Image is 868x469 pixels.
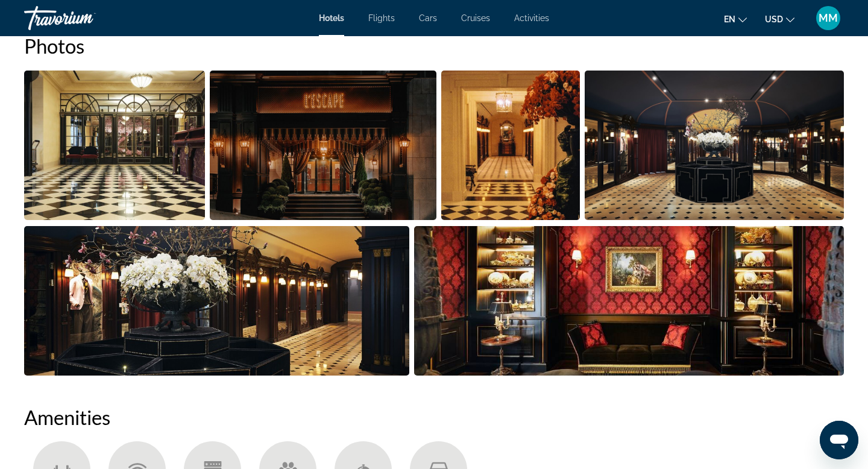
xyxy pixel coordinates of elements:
[319,13,344,23] a: Hotels
[414,225,844,376] button: Open full-screen image slider
[820,421,858,459] iframe: Кнопка запуска окна обмена сообщениями
[368,13,395,23] a: Flights
[419,13,437,23] a: Cars
[24,34,844,58] h2: Photos
[724,10,747,28] button: Change language
[813,5,844,31] button: User Menu
[724,14,735,24] span: en
[819,12,838,24] span: MM
[210,70,436,221] button: Open full-screen image slider
[765,10,794,28] button: Change currency
[24,2,145,34] a: Travorium
[461,13,490,23] a: Cruises
[24,70,205,221] button: Open full-screen image slider
[441,70,580,221] button: Open full-screen image slider
[514,13,549,23] a: Activities
[24,405,844,429] h2: Amenities
[585,70,844,221] button: Open full-screen image slider
[765,14,783,24] span: USD
[24,225,409,376] button: Open full-screen image slider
